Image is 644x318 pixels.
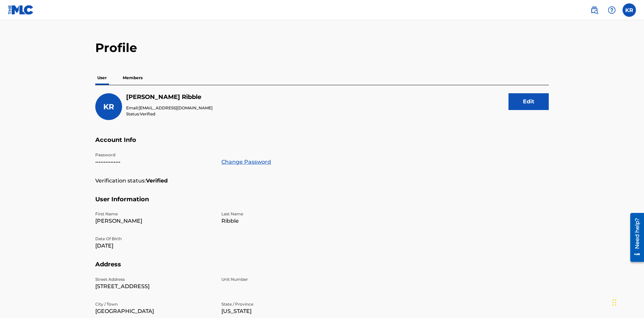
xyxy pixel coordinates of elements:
[221,301,339,307] p: State / Province
[139,105,213,110] span: [EMAIL_ADDRESS][DOMAIN_NAME]
[95,71,109,85] p: User
[221,217,339,225] p: Ribble
[612,293,616,313] div: Drag
[121,71,145,85] p: Members
[140,111,155,116] span: Verified
[126,105,213,111] p: Email:
[610,286,644,318] iframe: Chat Widget
[221,158,271,166] a: Change Password
[95,282,213,290] p: [STREET_ADDRESS]
[95,301,213,307] p: City / Town
[623,3,636,17] div: User Menu
[95,177,146,185] p: Verification status:
[126,93,213,101] h5: Krystal Ribble
[605,3,619,17] div: Help
[95,261,549,276] h5: Address
[95,158,213,166] p: •••••••••••••••
[95,40,549,55] h2: Profile
[95,196,549,211] h5: User Information
[588,3,601,17] a: Public Search
[95,136,549,152] h5: Account Info
[95,242,213,250] p: [DATE]
[126,111,213,117] p: Status:
[221,307,339,315] p: [US_STATE]
[103,102,114,111] span: KR
[8,5,34,15] img: MLC Logo
[95,307,213,315] p: [GEOGRAPHIC_DATA]
[590,6,598,14] img: search
[221,211,339,217] p: Last Name
[95,211,213,217] p: First Name
[508,93,549,110] button: Edit
[625,210,644,265] iframe: Resource Center
[95,236,213,242] p: Date Of Birth
[146,177,168,185] strong: Verified
[95,152,213,158] p: Password
[608,6,616,14] img: help
[221,276,339,282] p: Unit Number
[95,276,213,282] p: Street Address
[95,217,213,225] p: [PERSON_NAME]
